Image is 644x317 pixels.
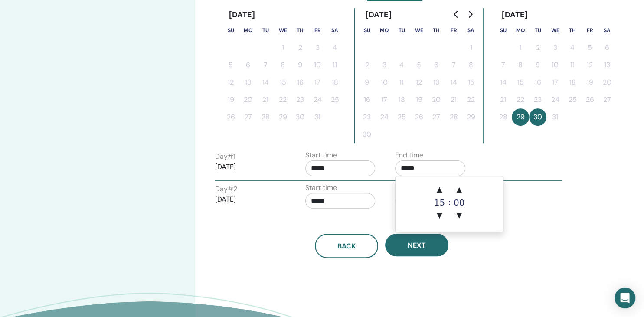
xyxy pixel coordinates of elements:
button: 23 [291,91,309,108]
label: Day # 2 [215,184,237,194]
button: 27 [598,91,616,108]
button: 28 [257,108,274,126]
button: 14 [494,74,512,91]
button: 8 [274,56,291,74]
button: 27 [239,108,257,126]
label: Start time [305,183,337,193]
button: 15 [274,74,291,91]
div: [DATE] [494,8,535,22]
button: 29 [462,108,480,126]
button: 5 [410,56,428,74]
label: Start time [305,150,337,160]
button: 6 [598,39,616,56]
button: 28 [494,108,512,126]
button: 25 [326,91,343,108]
button: Go to previous month [449,6,463,23]
th: Wednesday [546,22,564,39]
button: 6 [239,56,257,74]
button: 2 [358,56,376,74]
button: 11 [393,74,410,91]
button: 9 [291,56,309,74]
button: 12 [581,56,598,74]
button: 31 [309,108,326,126]
th: Wednesday [410,22,428,39]
button: 29 [512,108,529,126]
button: 10 [546,56,564,74]
button: 19 [222,91,239,108]
button: 4 [393,56,410,74]
th: Friday [581,22,598,39]
button: 21 [257,91,274,108]
button: 5 [581,39,598,56]
button: 17 [309,74,326,91]
div: 15 [431,198,448,207]
button: 30 [529,108,546,126]
div: Open Intercom Messenger [615,288,635,308]
th: Sunday [222,22,239,39]
span: ▼ [451,207,468,224]
button: 9 [529,56,546,74]
span: Back [337,242,356,251]
button: 23 [358,108,376,126]
button: 28 [445,108,462,126]
button: Go to next month [463,6,477,23]
button: 3 [546,39,564,56]
button: 3 [309,39,326,56]
button: 26 [222,108,239,126]
th: Tuesday [257,22,274,39]
button: 20 [239,91,257,108]
button: 22 [462,91,480,108]
th: Sunday [494,22,512,39]
span: ▼ [431,207,448,224]
th: Monday [512,22,529,39]
button: 3 [376,56,393,74]
button: 2 [291,39,309,56]
button: 23 [529,91,546,108]
button: 11 [564,56,581,74]
button: 16 [529,74,546,91]
th: Monday [239,22,257,39]
button: 17 [546,74,564,91]
button: 7 [257,56,274,74]
button: 21 [494,91,512,108]
label: Day # 1 [215,151,235,162]
button: 10 [376,74,393,91]
th: Friday [445,22,462,39]
button: 6 [428,56,445,74]
th: Tuesday [393,22,410,39]
th: Tuesday [529,22,546,39]
button: 22 [512,91,529,108]
button: 10 [309,56,326,74]
th: Monday [376,22,393,39]
th: Sunday [358,22,376,39]
th: Saturday [462,22,480,39]
button: 4 [564,39,581,56]
button: 15 [512,74,529,91]
th: Wednesday [274,22,291,39]
button: 11 [326,56,343,74]
button: 14 [257,74,274,91]
button: 16 [291,74,309,91]
th: Thursday [428,22,445,39]
button: 12 [222,74,239,91]
button: 18 [564,74,581,91]
button: 5 [222,56,239,74]
button: 21 [445,91,462,108]
button: 24 [376,108,393,126]
p: [DATE] [215,194,285,205]
button: 30 [358,126,376,143]
button: Next [385,234,448,256]
button: 14 [445,74,462,91]
button: 1 [512,39,529,56]
span: ▲ [431,181,448,198]
button: 7 [445,56,462,74]
button: 19 [410,91,428,108]
button: 20 [598,74,616,91]
button: 26 [581,91,598,108]
button: 16 [358,91,376,108]
button: 22 [274,91,291,108]
th: Thursday [291,22,309,39]
button: 8 [512,56,529,74]
div: [DATE] [358,8,399,22]
div: : [448,181,450,224]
